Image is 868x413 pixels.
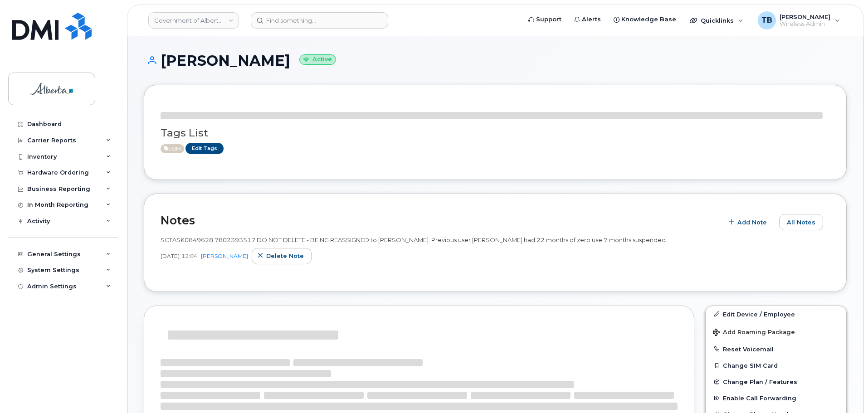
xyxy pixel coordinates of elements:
span: Change Plan / Features [723,379,797,385]
span: 12:04 [181,252,197,260]
button: Reset Voicemail [706,341,846,357]
h2: Notes [161,214,718,227]
small: Active [299,54,336,65]
a: Edit Tags [185,143,224,154]
button: Change SIM Card [706,357,846,374]
h3: Tags List [161,127,830,139]
span: Add Roaming Package [713,329,795,337]
button: Change Plan / Features [706,374,846,390]
span: SCTASK0849628 7802393517 DO NOT DELETE - BEING REASSIGNED to [PERSON_NAME]. Previous user [PERSON... [161,236,667,243]
span: Enable Call Forwarding [723,395,796,402]
span: All Notes [787,218,815,227]
span: [DATE] [161,252,180,260]
button: All Notes [779,214,823,230]
span: Delete note [266,252,304,260]
h1: [PERSON_NAME] [144,53,847,68]
span: Add Note [737,218,767,227]
a: Edit Device / Employee [706,306,846,322]
button: Add Note [723,214,775,230]
span: Active [161,144,184,153]
button: Enable Call Forwarding [706,390,846,406]
button: Delete note [252,248,312,264]
a: [PERSON_NAME] [201,253,248,259]
button: Add Roaming Package [706,322,846,341]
